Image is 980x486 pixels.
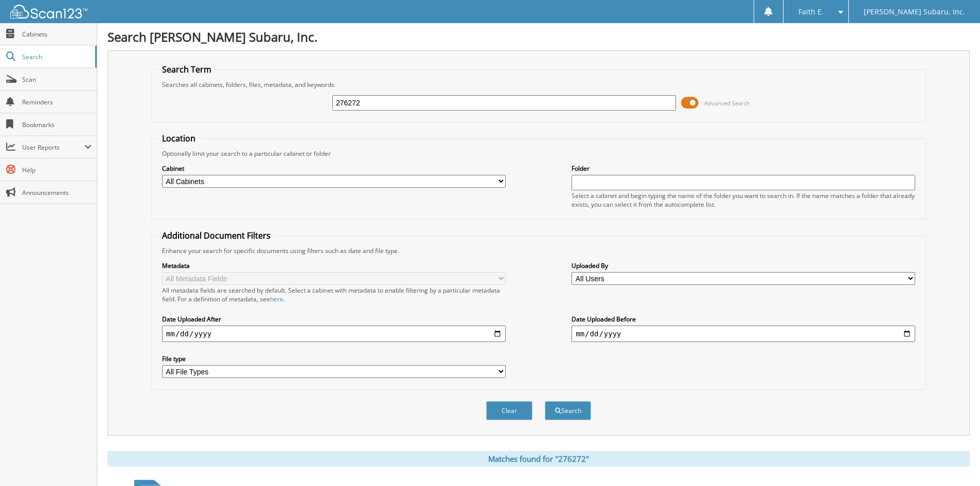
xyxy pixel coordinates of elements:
span: Faith E. [798,9,824,15]
span: Scan [22,75,92,84]
label: Date Uploaded Before [572,315,915,323]
span: Cabinets [22,30,92,39]
div: Enhance your search for specific documents using filters such as date and file type. [157,246,920,255]
span: Bookmarks [22,120,92,129]
label: Date Uploaded After [162,315,506,323]
div: Select a cabinet and begin typing the name of the folder you want to search in. If the name match... [572,191,915,209]
input: start [162,326,506,342]
span: Reminders [22,98,92,106]
div: All metadata fields are searched by default. Select a cabinet with metadata to enable filtering b... [162,286,506,303]
span: User Reports [22,143,84,152]
span: Advanced Search [704,99,750,107]
input: end [572,326,915,342]
div: Optionally limit your search to a particular cabinet or folder [157,149,920,158]
span: [PERSON_NAME] Subaru, Inc. [864,9,965,15]
div: Searches all cabinets, folders, files, metadata, and keywords [157,80,920,89]
div: Matches found for "276272" [108,451,970,466]
img: scan123-logo-white.svg [10,5,87,19]
span: Announcements [22,188,92,197]
label: Metadata [162,261,506,270]
span: Search [22,52,90,61]
label: Uploaded By [572,261,915,270]
a: here [270,295,283,303]
button: Search [545,401,591,420]
h1: Search [PERSON_NAME] Subaru, Inc. [108,28,970,45]
label: File type [162,354,506,363]
label: Cabinet [162,164,506,173]
span: Help [22,166,92,174]
legend: Search Term [157,64,217,75]
legend: Location [157,133,201,144]
legend: Additional Document Filters [157,230,276,241]
button: Clear [486,401,532,420]
label: Folder [572,164,915,173]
